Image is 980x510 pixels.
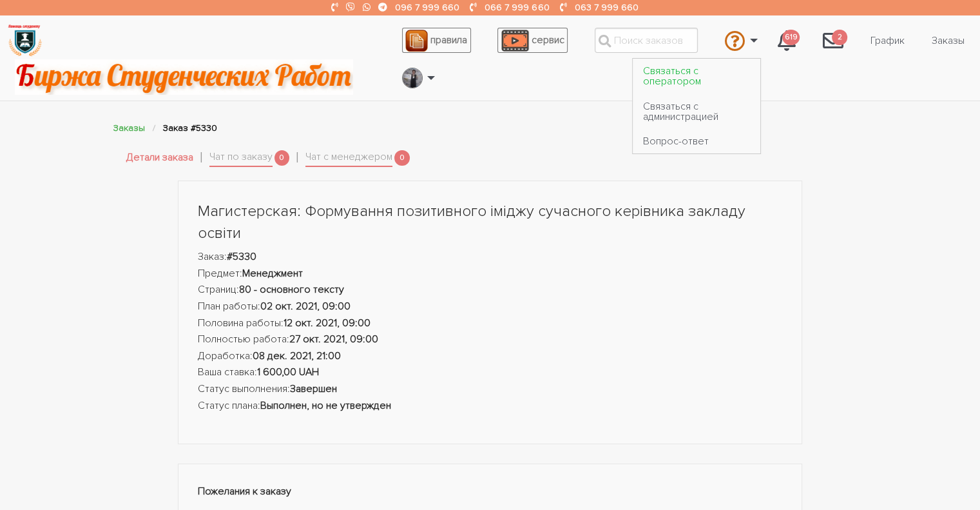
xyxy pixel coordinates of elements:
input: Поиск заказов [595,28,698,53]
img: 20171208_160937.jpg [403,68,422,88]
a: График [860,28,915,53]
li: План работы: [198,299,783,315]
strong: #5330 [227,250,256,263]
img: motto-2ce64da2796df845c65ce8f9480b9c9d679903764b3ca6da4b6de107518df0fe.gif [15,59,353,95]
strong: 27 окт. 2021, 09:00 [289,333,378,346]
a: Заказы [921,28,975,53]
strong: 02 окт. 2021, 09:00 [260,300,351,313]
strong: Завершен [290,382,337,395]
h1: Магистерская: Формування позитивного іміджу сучасного керівника закладу освіти [198,201,783,244]
li: Заказ #5330 [163,121,217,135]
a: Связаться с администрацией [633,93,760,128]
img: agreement_icon-feca34a61ba7f3d1581b08bc946b2ec1ccb426f67415f344566775c155b7f62c.png [405,30,427,52]
a: 096 7 999 660 [395,2,459,13]
img: play_icon-49f7f135c9dc9a03216cfdbccbe1e3994649169d890fb554cedf0eac35a01ba8.png [501,30,528,52]
strong: Менеджмент [242,267,303,280]
strong: 12 окт. 2021, 09:00 [283,317,370,329]
span: 2 [832,30,847,46]
a: 066 7 999 660 [485,2,549,13]
a: Чат по заказу [209,149,273,167]
span: сервис [532,34,564,46]
a: 619 [767,23,806,58]
li: Страниц: [198,282,783,299]
a: правила [402,28,471,53]
li: Полностью работа: [198,331,783,348]
strong: 1 600,00 UAH [257,366,319,378]
a: 2 [812,23,854,58]
strong: 80 - основного тексту [239,283,344,296]
li: Половина работы: [198,315,783,332]
span: правила [430,34,467,46]
a: сервис [497,28,568,53]
li: Статус выполнения: [198,381,783,398]
li: Заказ: [198,249,783,266]
strong: Пожелания к заказу [198,485,291,498]
li: Статус плана: [198,398,783,415]
li: Доработка: [198,348,783,365]
strong: Выполнен, но не утвержден [260,399,391,412]
a: Заказы [113,123,145,133]
a: Чат с менеджером [305,149,392,167]
a: Вопрос-ответ [633,129,760,153]
span: 619 [782,30,800,46]
a: 063 7 999 660 [574,2,638,13]
a: Детали заказа [126,150,193,166]
li: Ваша ставка: [198,364,783,381]
li: Предмет: [198,266,783,282]
span: 0 [274,150,290,166]
a: Связаться с оператором [633,59,760,93]
strong: 08 дек. 2021, 21:00 [253,349,341,362]
span: 0 [394,150,410,166]
img: logo-135dea9cf721667cc4ddb0c1795e3ba8b7f362e3d0c04e2cc90b931989920324.png [7,23,43,58]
